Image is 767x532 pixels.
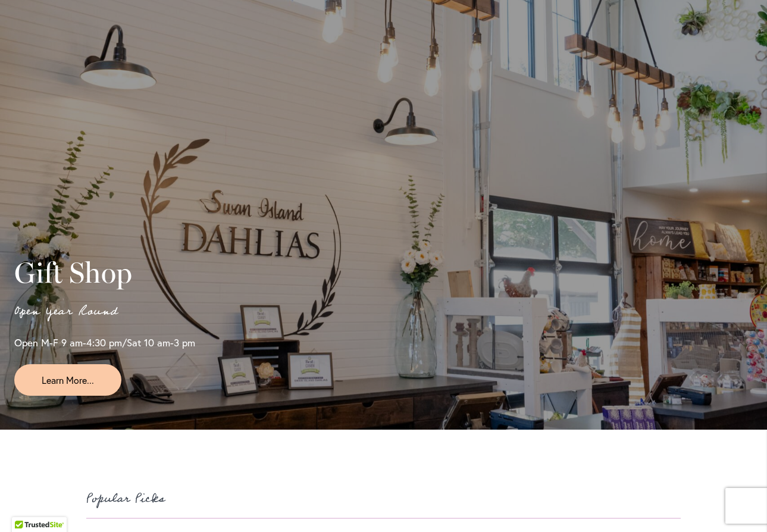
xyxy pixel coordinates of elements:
[86,489,681,509] h2: Popular Picks
[14,300,118,323] span: Open Year Round
[42,373,94,387] span: Learn More...
[14,364,121,396] a: Learn More...
[14,336,195,349] span: Open M-F 9 am-4:30 pm/Sat 10 am-3 pm
[14,255,132,290] span: Gift Shop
